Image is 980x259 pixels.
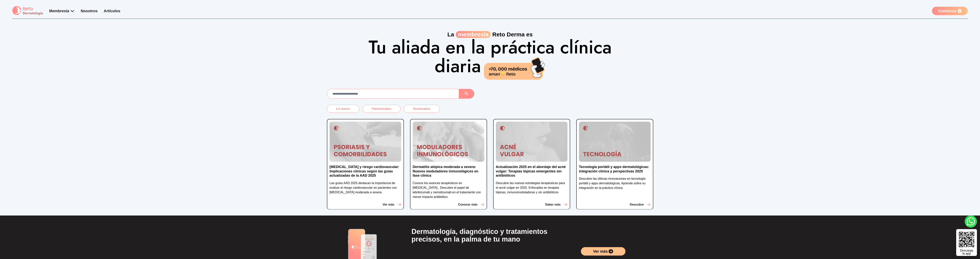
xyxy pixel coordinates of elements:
button: Ver más [383,202,401,207]
p: Actualización 2025 en el abordaje del acné vulgar: Terapias tópicas emergentes sin antibióticos [496,165,567,178]
div: Descarga la app [960,249,973,255]
button: Lo nuevo [327,105,359,113]
img: logo Reto dermatología [12,6,43,16]
img: Actualización 2025 en el abordaje del acné vulgar: Terapias tópicas emergentes sin antibióticos [496,122,567,162]
a: whatsapp button [965,215,977,228]
img: Tecnología portátil y apps dermatológicas: integración clínica y perspectivas 2025 [579,122,651,162]
h1: Tu aliada en la práctica clínica diaria [367,38,613,80]
a: Ver más [581,247,626,256]
a: Tecnología portátil y apps dermatológicas: integración clínica y perspectivas 2025 [579,165,651,176]
p: Las guías AAD 2025 destacan la importancia de evaluar el riesgo cardiovascular en pacientes con [... [330,181,401,195]
a: Nosotros [81,9,98,13]
img: Dermatitis atópica moderada a severa: Nuevos moduladores inmunológicos en fase clínica [413,122,484,162]
span: Ver más [593,249,608,254]
img: Psoriasis y riesgo cardiovascular: Implicaciones clínicas según las guías actualizadas de la AAD ... [330,122,401,162]
p: [MEDICAL_DATA] y riesgo cardiovascular: Implicaciones clínicas según las guías actualizadas de la... [330,165,401,178]
a: [MEDICAL_DATA] y riesgo cardiovascular: Implicaciones clínicas según las guías actualizadas de la... [330,165,401,181]
p: Saber más [545,202,561,207]
img: 70,000 médicos aman Reto [484,56,545,80]
p: Conoce los avances terapéuticos en [MEDICAL_DATA] . Descubre el papel de lebrikizumab y nemolizum... [413,181,484,199]
p: Dermatitis atópica moderada a severa: Nuevos moduladores inmunológicos en fase clínica [413,165,484,178]
a: Comienza [932,7,968,15]
a: Actualización 2025 en el abordaje del acné vulgar: Terapias tópicas emergentes sin antibióticos [496,165,567,181]
p: Descubre [630,202,644,207]
a: Artículos [104,9,120,13]
p: Ver más [383,202,394,207]
p: Descubre las nuevas estrategias terapéuticas para el acné vulgar en 2025. Enfocadas en terapias t... [496,181,567,195]
button: Patrocinados [362,105,401,113]
h2: Dermatología, diagnóstico y tratamientos precisos, en la palma de tu mano [412,228,569,243]
p: Conocer más [458,202,477,207]
p: Descubre las últimas innovaciones en tecnología portátil y apps dermatológicas. Aprende sobre su ... [579,176,651,190]
button: Descubre [630,202,651,207]
a: Dermatitis atópica moderada a severa: Nuevos moduladores inmunológicos en fase clínica [413,165,484,181]
button: Destacados [404,105,440,113]
div: Membresía [49,8,75,14]
span: membresía [456,31,491,38]
p: La Reto Derma es [327,31,653,38]
p: Tecnología portátil y apps dermatológicas: integración clínica y perspectivas 2025 [579,165,651,173]
button: Saber más [545,202,567,207]
button: Conocer más [458,202,484,207]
